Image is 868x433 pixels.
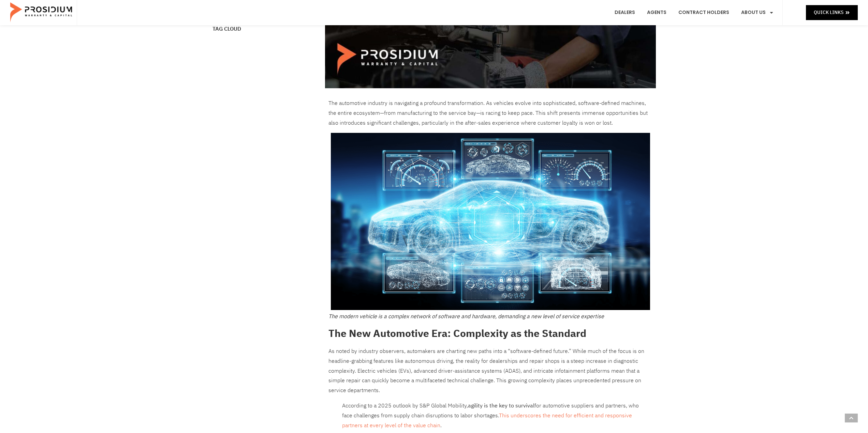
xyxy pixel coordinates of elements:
[331,133,650,310] img: Futuristic car interface
[328,313,652,320] figcaption: The modern vehicle is a complex network of software and hardware, demanding a new level of servic...
[468,402,534,410] strong: agility is the key to survival
[328,326,652,341] h2: The New Automotive Era: Complexity as the Standard
[806,5,858,20] a: Quick Links
[328,98,652,128] p: The automotive industry is navigating a profound transformation. As vehicles evolve into sophisti...
[342,401,639,430] p: According to a 2025 outlook by S&P Global Mobility, for automotive suppliers and partners, who fa...
[212,26,318,32] h4: Tag Cloud
[814,8,843,17] span: Quick Links
[342,412,632,430] a: This underscores the need for efficient and responsive partners at every level of the value chain
[328,346,652,396] p: As noted by industry observers, automakers are charting new paths into a “software-defined future...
